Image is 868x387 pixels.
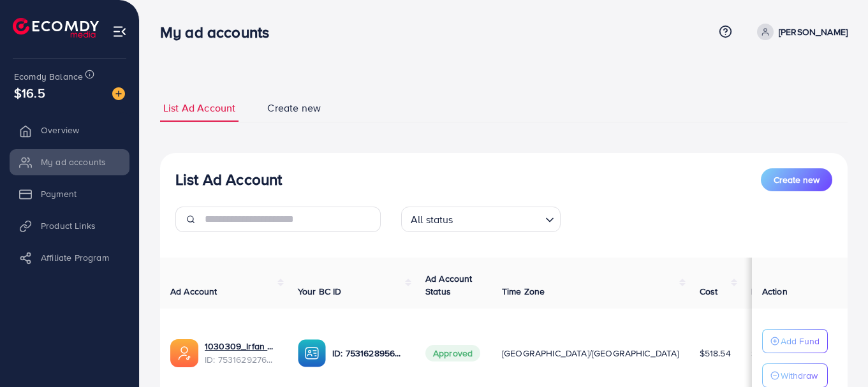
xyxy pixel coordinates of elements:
span: All status [408,210,456,229]
img: logo [13,18,99,38]
span: $16.5 [14,84,45,102]
p: Add Fund [781,333,820,349]
img: ic-ba-acc.ded83a64.svg [298,339,326,367]
span: Ecomdy Balance [14,70,83,83]
span: Create new [774,173,820,186]
h3: List Ad Account [175,170,282,189]
span: Approved [425,345,480,361]
h3: My ad accounts [160,23,279,41]
span: Cost [700,285,718,298]
p: Withdraw [781,368,818,383]
a: [PERSON_NAME] [752,24,848,40]
span: Action [762,285,788,298]
span: Ad Account [170,285,217,298]
input: Search for option [457,208,540,229]
span: Ad Account Status [425,272,473,298]
span: Create new [267,101,321,115]
div: <span class='underline'>1030309_Irfan Khan_1753594100109</span></br>7531629276429434881 [205,340,277,366]
img: ic-ads-acc.e4c84228.svg [170,339,198,367]
button: Create new [761,168,832,191]
img: image [112,87,125,100]
span: Your BC ID [298,285,342,298]
div: Search for option [401,207,561,232]
span: Time Zone [502,285,545,298]
span: List Ad Account [163,101,235,115]
span: $518.54 [700,347,731,360]
span: ID: 7531629276429434881 [205,353,277,366]
a: 1030309_Irfan Khan_1753594100109 [205,340,277,353]
img: menu [112,24,127,39]
span: [GEOGRAPHIC_DATA]/[GEOGRAPHIC_DATA] [502,347,679,360]
p: ID: 7531628956861300737 [332,346,405,361]
button: Add Fund [762,329,828,353]
p: [PERSON_NAME] [779,24,848,40]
